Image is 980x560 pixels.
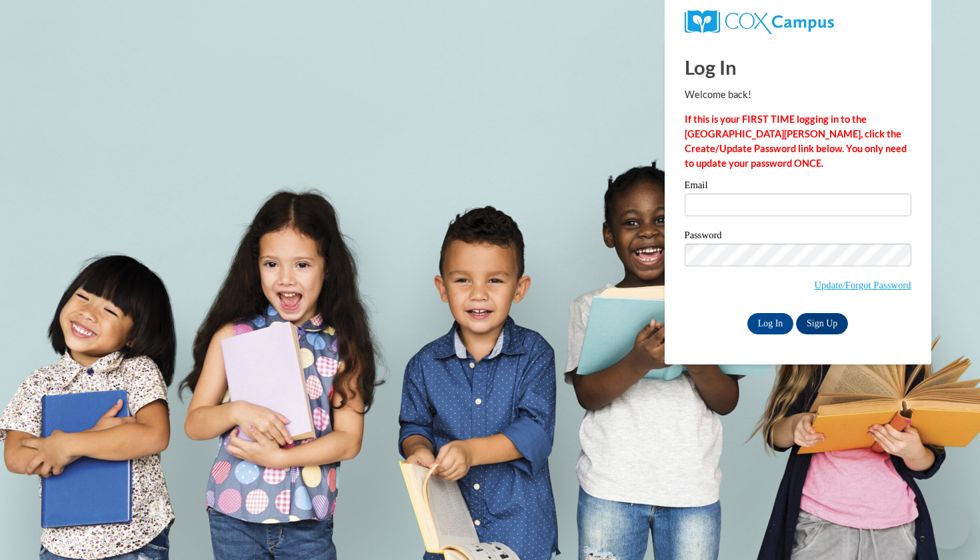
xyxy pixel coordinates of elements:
input: Log In [747,313,794,334]
strong: If this is your FIRST TIME logging in to the [GEOGRAPHIC_DATA][PERSON_NAME], click the Create/Upd... [685,113,907,169]
h1: Log In [685,53,911,81]
a: COX Campus [685,10,911,34]
img: COX Campus [685,10,834,34]
p: Welcome back! [685,87,911,102]
label: Email [685,180,911,194]
iframe: Button to launch messaging window [927,507,969,549]
a: Update/Forgot Password [814,280,911,290]
a: Sign Up [796,313,848,334]
label: Password [685,230,911,244]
